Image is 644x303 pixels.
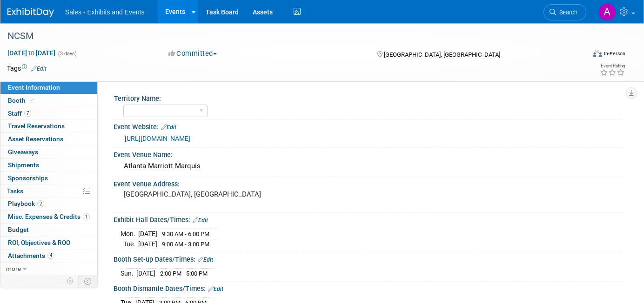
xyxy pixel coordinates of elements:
[31,66,47,72] a: Edit
[114,92,621,103] div: Territory Name:
[0,107,97,120] a: Staff7
[30,98,34,103] i: Booth reservation complete
[0,185,97,198] a: Tasks
[534,48,626,62] div: Event Format
[114,120,625,132] div: Event Website:
[62,275,79,287] td: Personalize Event Tab Strip
[0,94,97,107] a: Booth
[8,84,60,91] span: Event Information
[7,8,54,17] img: ExhibitDay
[121,229,138,239] td: Mon.
[598,3,616,21] img: Alexandra Horne
[57,51,77,57] span: (3 days)
[124,190,316,198] pre: [GEOGRAPHIC_DATA], [GEOGRAPHIC_DATA]
[8,252,54,259] span: Attachments
[161,124,176,131] a: Edit
[0,224,97,236] a: Budget
[8,226,29,233] span: Budget
[121,159,618,173] div: Atlanta Marriott Marquis
[121,268,136,278] td: Sun.
[162,231,209,237] span: 9:30 AM - 6:00 PM
[7,64,47,73] td: Tags
[37,200,44,207] span: 2
[8,97,36,104] span: Booth
[0,133,97,145] a: Asset Reservations
[600,64,625,68] div: Event Rating
[47,252,54,259] span: 4
[7,187,23,195] span: Tasks
[114,177,625,189] div: Event Venue Address:
[114,213,625,225] div: Exhibit Hall Dates/Times:
[0,81,97,94] a: Event Information
[65,8,144,16] span: Sales - Exhibits and Events
[0,172,97,184] a: Sponsorships
[8,122,65,130] span: Travel Reservations
[79,275,98,287] td: Toggle Event Tabs
[198,257,213,263] a: Edit
[83,213,90,220] span: 1
[114,282,625,294] div: Booth Dismantle Dates/Times:
[8,239,70,246] span: ROI, Objectives & ROO
[27,49,36,57] span: to
[208,286,223,292] a: Edit
[138,229,157,239] td: [DATE]
[7,49,56,57] span: [DATE] [DATE]
[0,211,97,223] a: Misc. Expenses & Credits1
[193,217,208,224] a: Edit
[114,252,625,264] div: Booth Set-up Dates/Times:
[593,50,602,57] img: Format-Inperson.png
[0,263,97,275] a: more
[8,213,90,220] span: Misc. Expenses & Credits
[384,51,500,58] span: [GEOGRAPHIC_DATA], [GEOGRAPHIC_DATA]
[114,148,625,159] div: Event Venue Name:
[8,135,63,143] span: Asset Reservations
[136,268,155,278] td: [DATE]
[8,200,44,207] span: Playbook
[556,9,577,16] span: Search
[160,270,208,277] span: 2:00 PM - 5:00 PM
[604,50,625,57] div: In-Person
[8,110,31,117] span: Staff
[0,146,97,158] a: Giveaways
[138,239,157,249] td: [DATE]
[121,239,138,249] td: Tue.
[0,250,97,262] a: Attachments4
[8,174,48,182] span: Sponsorships
[165,49,221,59] button: Committed
[8,148,38,156] span: Giveaways
[0,237,97,249] a: ROI, Objectives & ROO
[6,265,21,272] span: more
[125,135,190,142] a: [URL][DOMAIN_NAME]
[4,28,573,45] div: NCSM
[0,198,97,210] a: Playbook2
[0,120,97,132] a: Travel Reservations
[24,110,31,117] span: 7
[543,4,586,20] a: Search
[0,159,97,171] a: Shipments
[8,161,39,169] span: Shipments
[162,241,209,248] span: 9:00 AM - 3:00 PM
